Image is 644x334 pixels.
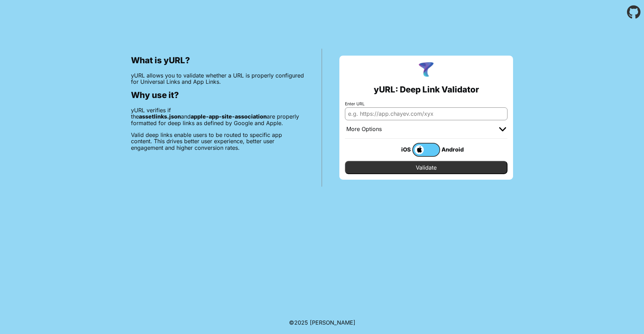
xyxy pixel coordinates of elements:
div: More Options [346,126,382,133]
p: Valid deep links enable users to be routed to specific app content. This drives better user exper... [131,132,304,151]
img: chevron [499,127,506,131]
h2: What is yURL? [131,56,304,65]
p: yURL verifies if the and are properly formatted for deep links as defined by Google and Apple. [131,107,304,126]
input: Validate [345,161,507,174]
h2: Why use it? [131,90,304,100]
input: e.g. https://app.chayev.com/xyx [345,107,507,120]
label: Enter URL [345,101,507,106]
b: assetlinks.json [139,113,181,120]
a: Michael Ibragimchayev's Personal Site [310,319,355,326]
img: yURL Logo [417,61,435,79]
div: iOS [385,145,412,154]
p: yURL allows you to validate whether a URL is properly configured for Universal Links and App Links. [131,72,304,85]
b: apple-app-site-association [191,113,267,120]
div: Android [440,145,468,154]
h2: yURL: Deep Link Validator [374,85,479,95]
footer: © [289,311,355,334]
span: 2025 [294,319,308,326]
